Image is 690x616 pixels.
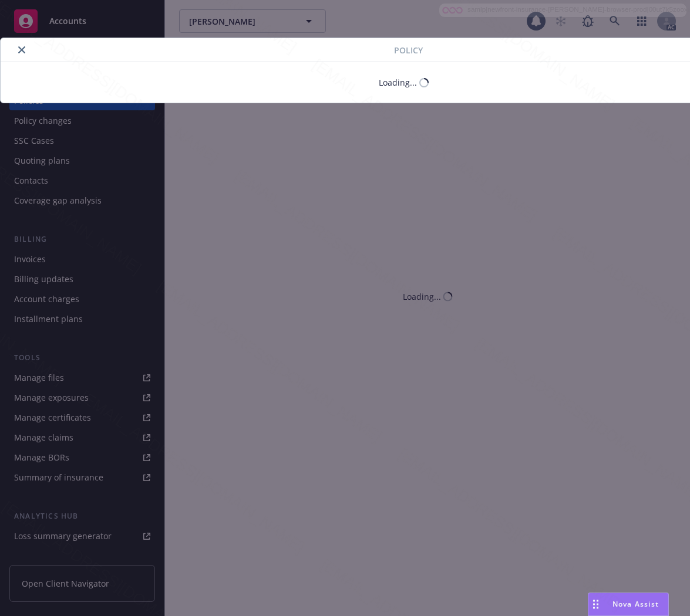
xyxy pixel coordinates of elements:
span: Nova Assist [612,599,659,609]
span: Policy [394,44,423,56]
div: Loading... [379,76,417,89]
div: Drag to move [588,593,603,615]
button: Nova Assist [588,593,669,616]
button: close [15,43,29,57]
